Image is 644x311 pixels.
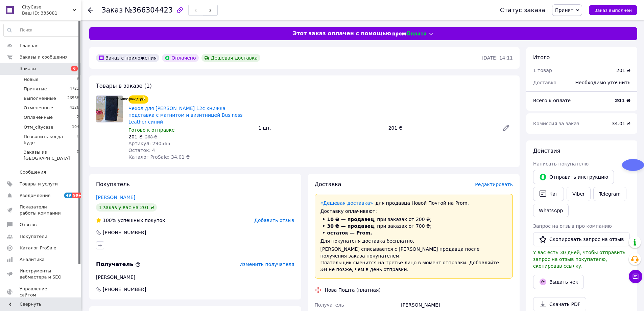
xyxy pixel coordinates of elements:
[22,4,73,10] span: CityCase
[162,54,198,62] div: Оплачено
[533,223,612,229] span: Запрос на отзыв про компанию
[499,121,513,135] a: Редактировать
[20,245,56,251] span: Каталог ProSale
[533,98,571,103] span: Всего к оплате
[201,54,261,62] div: Дешевая доставка
[293,30,391,38] span: Этот заказ оплачен с помощью
[128,106,242,125] a: Чехол для [PERSON_NAME] 12c книжка подставка с магнитом и визитницей Business Leather синий
[128,154,190,160] span: Каталог ProSale: 34.01 ₴
[70,105,79,111] span: 4126
[96,181,130,187] span: Покупатель
[20,43,39,49] span: Главная
[533,250,625,269] span: У вас есть 30 дней, чтобы отправить запрос на отзыв покупателю, скопировав ссылку.
[612,121,630,126] span: 34.01 ₴
[128,148,155,153] span: Остаток: 4
[102,286,147,293] span: [PHONE_NUMBER]
[96,83,152,89] span: Товары в заказе (1)
[72,193,83,198] span: 99+
[96,96,123,122] img: Чехол для xiaomi redmi 12c книжка подставка с магнитом и визитницей Business Leather синий
[96,217,165,224] div: успешных покупок
[103,218,116,223] span: 100%
[500,7,545,14] div: Статус заказа
[128,141,170,146] span: Артикул: 290565
[4,24,79,36] input: Поиск
[24,76,39,83] span: Новые
[20,257,45,263] span: Аналитика
[22,10,81,16] div: Ваш ID: 335081
[72,124,79,130] span: 104
[533,161,589,166] span: Написать покупателю
[20,234,47,240] span: Покупатели
[533,170,614,184] button: Отправить инструкцию
[320,200,507,206] div: для продавца Новой Почтой на Prom.
[77,134,79,146] span: 0
[254,218,294,223] span: Добавить отзыв
[533,121,579,126] span: Комиссия за заказ
[320,238,507,244] div: Для покупателя доставка бесплатно.
[399,299,514,311] div: [PERSON_NAME]
[24,86,47,92] span: Принятые
[88,7,93,14] div: Вернуться назад
[143,96,145,100] img: Sc04c7ecdac3c49e6a1b19c987a4e3931O.png
[24,105,53,111] span: Отмененные
[24,134,77,146] span: Позвонить когда будет
[320,246,507,273] div: [PERSON_NAME] списывается с [PERSON_NAME] продавца после получения заказа покупателем. Плательщик...
[315,181,341,187] span: Доставка
[533,204,569,217] a: WhatsApp
[20,54,68,60] span: Заказы и сообщения
[67,95,79,102] span: 26568
[589,5,637,15] button: Заказ выполнен
[128,95,148,104] div: −25%
[77,76,79,83] span: 6
[533,275,584,289] button: Выдать чек
[96,54,159,62] div: Заказ с приложения
[533,54,550,61] span: Итого
[96,195,135,200] a: [PERSON_NAME]
[70,86,79,92] span: 4721
[533,232,630,246] button: Скопировать запрос на отзыв
[327,230,372,236] span: остаток — Prom.
[96,203,157,212] div: 1 заказ у вас на 201 ₴
[64,193,72,198] span: 49
[101,6,123,14] span: Заказ
[533,148,560,154] span: Действия
[615,98,630,103] b: 201 ₴
[104,96,143,103] span: Compare same products
[386,123,497,133] div: 201 ₴
[482,55,513,61] time: [DATE] 14:11
[20,181,58,187] span: Товары и услуги
[475,182,513,187] span: Редактировать
[125,6,173,14] span: №366304423
[20,222,38,228] span: Отзывы
[327,223,374,229] span: 30 ₴ — продавец
[320,223,507,229] li: , при заказах от 700 ₴;
[20,204,63,216] span: Показатели работы компании
[629,270,642,283] button: Чат с покупателем
[128,134,143,139] span: 201 ₴
[323,287,382,293] div: Нова Пошта (платная)
[102,229,147,236] div: [PHONE_NUMBER]
[533,187,564,201] button: Чат
[593,187,626,201] a: Telegram
[256,123,385,133] div: 1 шт.
[71,66,78,71] span: 6
[24,124,53,130] span: Отм_citycase
[77,114,79,120] span: 2
[24,114,53,120] span: Оплаченные
[320,216,507,223] li: , при заказах от 200 ₴;
[128,127,175,133] span: Готово к отправке
[555,7,573,13] span: Принят
[320,200,373,206] a: «Дешевая доставка»
[20,169,46,175] span: Сообщения
[96,274,294,281] div: [PERSON_NAME]
[616,67,630,74] div: 201 ₴
[594,8,632,13] span: Заказ выполнен
[20,66,36,72] span: Заказы
[315,302,344,308] span: Получатель
[20,193,50,199] span: Уведомления
[327,217,374,222] span: 10 ₴ — продавец
[145,135,157,139] span: 268 ₴
[20,268,63,280] span: Инструменты вебмастера и SEO
[239,262,294,267] span: Изменить получателя
[24,149,77,161] span: Заказы из [GEOGRAPHIC_DATA]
